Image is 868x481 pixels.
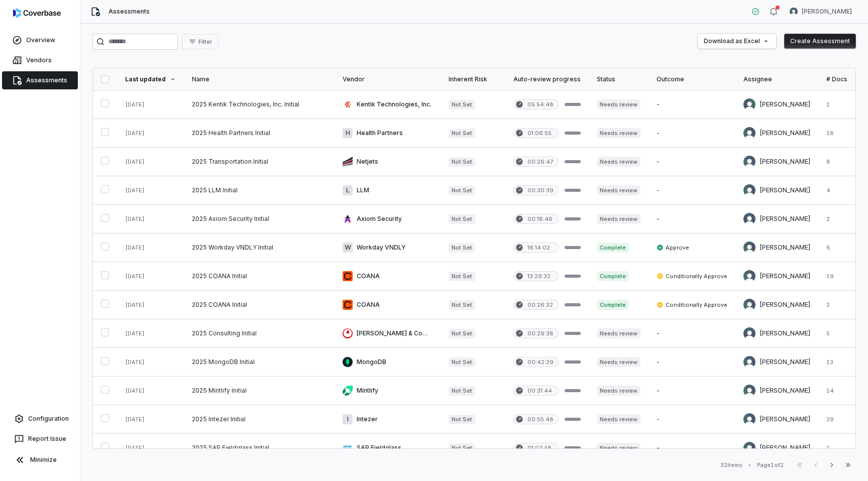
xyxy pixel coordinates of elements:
td: - [648,90,735,119]
a: Overview [2,31,78,49]
img: Sayantan Bhattacherjee avatar [743,413,755,425]
button: Report Issue [4,430,76,448]
div: • [748,461,751,468]
span: [PERSON_NAME] [802,8,852,16]
img: Tomo Majima avatar [743,213,755,225]
div: Auto-review progress [513,75,581,83]
a: Vendors [2,51,78,69]
td: - [648,348,735,377]
div: Last updated [125,75,176,83]
td: - [648,119,735,148]
div: # Docs [826,75,847,83]
td: - [648,148,735,176]
img: Sayantan Bhattacherjee avatar [743,299,755,311]
button: Create Assessment [784,34,856,49]
a: Configuration [4,410,76,428]
img: Sayantan Bhattacherjee avatar [743,184,755,196]
div: Outcome [657,75,727,83]
td: - [648,434,735,462]
button: Minimize [4,450,76,470]
img: Sayantan Bhattacherjee avatar [743,127,755,139]
div: 32 items [720,461,742,469]
button: Sayantan Bhattacherjee avatar[PERSON_NAME] [784,4,858,19]
span: Filter [198,38,212,46]
div: Assignee [743,75,810,83]
img: Sayantan Bhattacherjee avatar [743,442,755,454]
img: Sayantan Bhattacherjee avatar [743,270,755,282]
td: - [648,176,735,205]
td: - [648,405,735,434]
td: - [648,205,735,233]
span: Assessments [108,8,150,16]
img: logo-D7KZi-bG.svg [13,8,61,18]
img: Sayantan Bhattacherjee avatar [743,156,755,168]
a: Assessments [2,71,78,89]
img: Sayantan Bhattacherjee avatar [743,242,755,254]
img: Tomo Majima avatar [743,327,755,339]
div: Inherent Risk [449,75,497,83]
img: Sayantan Bhattacherjee avatar [790,8,798,16]
button: Filter [182,34,219,49]
img: Sayantan Bhattacherjee avatar [743,356,755,368]
div: Vendor [343,75,432,83]
td: - [648,377,735,405]
img: Sayantan Bhattacherjee avatar [743,385,755,397]
img: Adeola Ajiginni avatar [743,98,755,110]
button: Download as Excel [698,34,776,49]
div: Page 1 of 2 [757,461,784,469]
td: - [648,319,735,348]
div: Status [597,75,640,83]
div: Name [192,75,327,83]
